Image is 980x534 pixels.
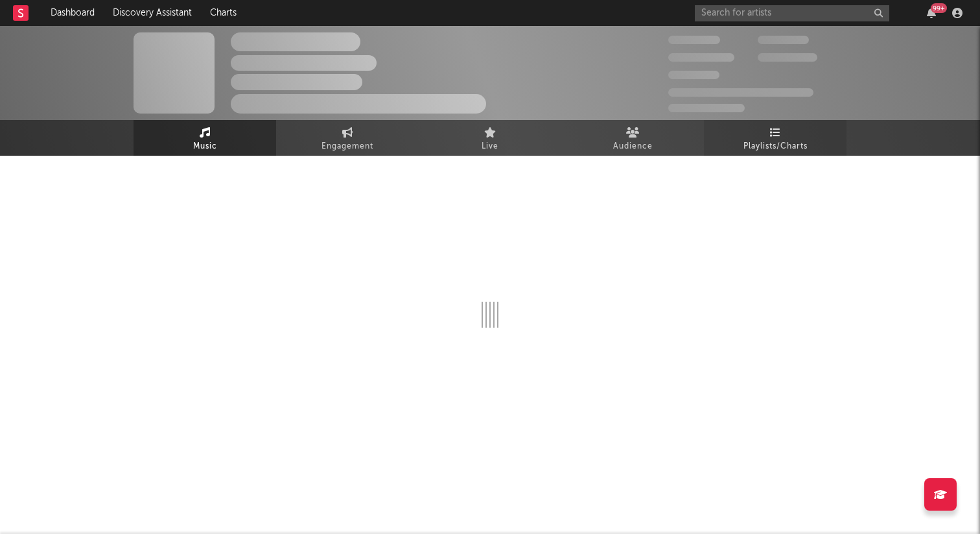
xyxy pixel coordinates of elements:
a: Engagement [276,120,419,156]
span: Engagement [321,139,373,154]
span: Audience [613,139,653,154]
a: Live [419,120,561,156]
span: Jump Score: 85.0 [668,104,745,112]
span: 1,000,000 [758,53,817,62]
a: Audience [561,120,704,156]
span: Live [482,139,498,154]
a: Music [134,120,276,156]
span: 300,000 [668,36,720,44]
span: 100,000 [758,36,809,44]
button: 99+ [927,8,936,18]
span: Playlists/Charts [743,139,808,154]
div: 99 + [931,3,947,13]
input: Search for artists [695,5,889,21]
span: 100,000 [668,71,719,79]
span: 50,000,000 Monthly Listeners [668,88,813,97]
a: Playlists/Charts [704,120,846,156]
span: Music [193,139,217,154]
span: 50,000,000 [668,53,734,62]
